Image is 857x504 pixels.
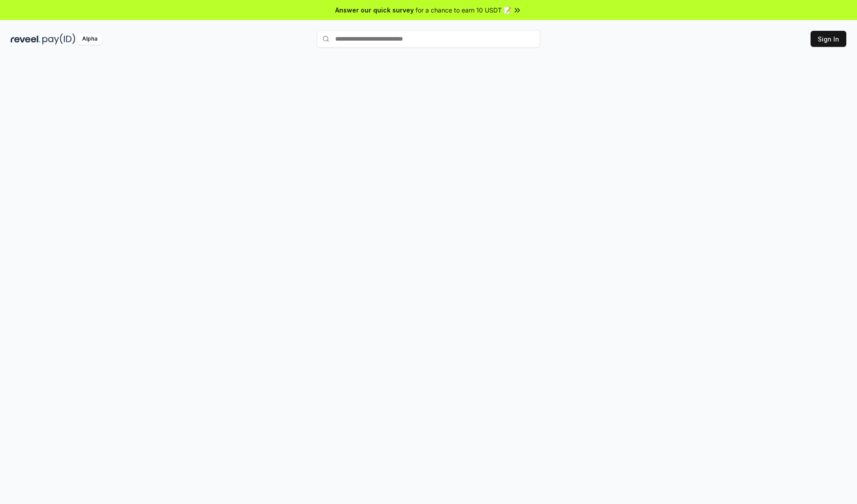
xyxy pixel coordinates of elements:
img: pay_id [42,33,75,45]
span: for a chance to earn 10 USDT 📝 [416,5,511,15]
span: Answer our quick survey [335,5,414,15]
img: reveel_dark [11,33,41,45]
button: Sign In [811,31,846,47]
div: Alpha [77,33,102,45]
